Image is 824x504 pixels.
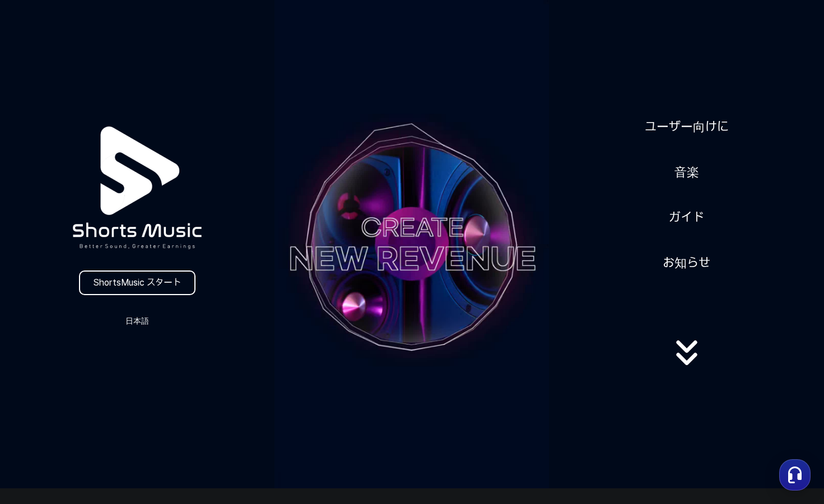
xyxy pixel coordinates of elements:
[45,96,229,279] img: logo
[79,270,195,295] a: ShortsMusic スタート
[110,313,164,329] button: 日本語
[670,158,704,186] a: 音楽
[664,204,709,231] a: ガイド
[658,249,715,277] a: お知らせ
[640,113,733,141] a: ユーザー向けに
